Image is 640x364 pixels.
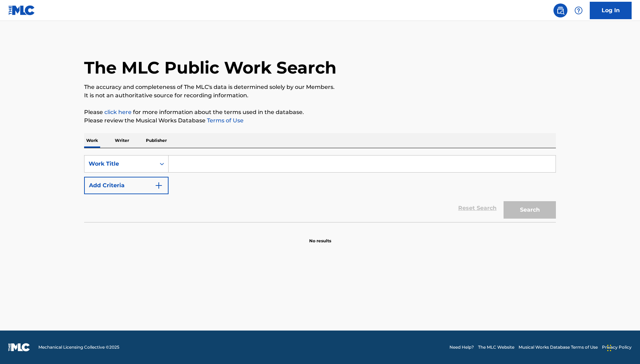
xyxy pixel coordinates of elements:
[155,181,163,190] img: 9d2ae6d4665cec9f34b9.svg
[556,6,565,15] img: search
[605,331,640,364] iframe: Chat Widget
[478,344,514,350] a: The MLC Website
[574,6,583,15] img: help
[144,133,169,148] p: Publisher
[89,160,151,168] div: Work Title
[572,3,586,17] div: Help
[590,2,632,19] a: Log In
[519,344,598,350] a: Musical Works Database Terms of Use
[104,109,132,115] a: click here
[8,343,30,351] img: logo
[449,344,474,350] a: Need Help?
[8,5,35,15] img: MLC Logo
[607,338,611,358] div: Drag
[113,133,131,148] p: Writer
[553,3,567,17] a: Public Search
[84,108,556,116] p: Please for more information about the terms used in the database.
[84,133,100,148] p: Work
[84,155,556,222] form: Search Form
[84,177,169,194] button: Add Criteria
[206,117,244,124] a: Terms of Use
[84,83,556,91] p: The accuracy and completeness of The MLC's data is determined solely by our Members.
[602,344,632,350] a: Privacy Policy
[84,91,556,100] p: It is not an authoritative source for recording information.
[84,116,556,125] p: Please review the Musical Works Database
[309,229,331,244] p: No results
[84,57,336,78] h1: The MLC Public Work Search
[38,344,119,350] span: Mechanical Licensing Collective © 2025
